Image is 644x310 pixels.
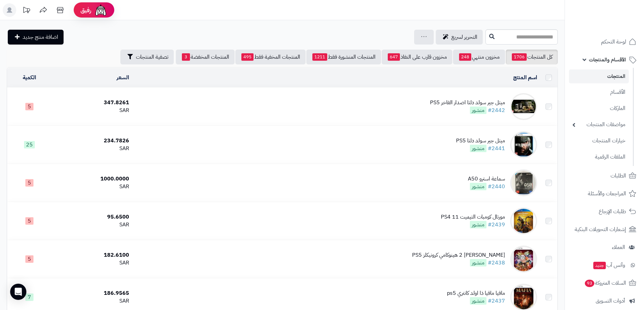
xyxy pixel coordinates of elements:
a: مخزون قارب على النفاذ647 [382,50,452,64]
div: 186.9565 [54,289,129,297]
a: وآتس آبجديد [569,257,640,273]
a: لوحة التحكم [569,34,640,50]
span: طلبات الإرجاع [599,207,626,216]
img: ميتل جير سولد دلتا اصدار الفاخر PS5 [510,93,537,120]
img: ميتل جير سولد دلتا PS5 [510,131,537,158]
img: ai-face.png [94,3,108,17]
a: #2439 [488,221,505,229]
div: 347.8261 [54,99,129,107]
div: 234.7826 [54,137,129,145]
div: ميتل جير سولد دلتا PS5 [456,137,505,145]
a: المنتجات المنشورة فقط1211 [306,50,381,64]
a: مخزون منتهي248 [453,50,505,64]
button: تصفية المنتجات [120,50,174,64]
a: المنتجات [569,69,629,83]
a: #2438 [488,259,505,267]
a: المنتجات المخفضة3 [176,50,235,64]
a: الملفات الرقمية [569,150,629,164]
div: سماعة استرو A50 [468,175,505,183]
a: #2440 [488,182,505,191]
span: 93 [585,280,594,287]
span: 3 [182,53,190,61]
span: المراجعات والأسئلة [588,189,626,198]
a: العملاء [569,239,640,255]
div: SAR [54,145,129,152]
span: لوحة التحكم [601,37,626,47]
span: 647 [388,53,400,61]
span: رفيق [80,6,91,14]
span: العملاء [612,243,625,252]
span: 5 [25,255,33,263]
a: المراجعات والأسئلة [569,186,640,202]
div: SAR [54,297,129,305]
div: مافيا مافيا ذا اولد كانتري ps5 [447,289,505,297]
a: #2437 [488,297,505,305]
span: 248 [459,53,471,61]
a: اسم المنتج [513,74,537,82]
span: السلات المتروكة [584,278,626,288]
img: مورتال كومبات التيميت 11 PS4 [510,207,537,234]
span: أدوات التسويق [596,296,625,306]
a: كل المنتجات1706 [506,50,558,64]
img: logo-2.png [598,17,638,31]
span: التحرير لسريع [451,33,477,41]
span: الأقسام والمنتجات [589,55,626,64]
div: [PERSON_NAME] 2 هينوكامي كرونيكلز PS5 [412,251,505,259]
a: التحرير لسريع [436,30,483,45]
a: اضافة منتج جديد [8,30,64,45]
div: SAR [54,107,129,114]
span: 1706 [512,53,527,61]
span: 1211 [312,53,327,61]
span: إشعارات التحويلات البنكية [575,225,626,234]
span: اضافة منتج جديد [23,33,58,41]
a: السلات المتروكة93 [569,275,640,291]
a: الأقسام [569,85,629,100]
a: #2441 [488,144,505,152]
img: ديمون سلاير 2 هينوكامي كرونيكلز PS5 [510,246,537,273]
div: Open Intercom Messenger [10,284,26,300]
div: 95.6500 [54,213,129,221]
div: مورتال كومبات التيميت 11 PS4 [441,213,505,221]
span: الطلبات [611,171,626,180]
span: 495 [241,53,254,61]
span: 5 [25,217,33,225]
div: 182.6100 [54,251,129,259]
span: منشور [470,107,486,114]
div: 1000.0000 [54,175,129,183]
a: خيارات المنتجات [569,134,629,148]
a: مواصفات المنتجات [569,117,629,132]
span: وآتس آب [593,260,625,270]
span: جديد [593,262,606,269]
span: 5 [25,103,33,110]
span: تصفية المنتجات [136,53,168,61]
span: 25 [24,141,35,148]
a: تحديثات المنصة [18,3,35,19]
span: منشور [470,297,486,305]
span: منشور [470,221,486,228]
span: 5 [25,179,33,187]
span: منشور [470,145,486,152]
a: إشعارات التحويلات البنكية [569,221,640,237]
a: أدوات التسويق [569,293,640,309]
img: سماعة استرو A50 [510,169,537,196]
div: ميتل جير سولد دلتا اصدار الفاخر PS5 [430,99,505,107]
div: SAR [54,221,129,229]
span: منشور [470,183,486,190]
a: الطلبات [569,168,640,184]
div: SAR [54,183,129,191]
a: #2442 [488,106,505,114]
span: منشور [470,259,486,266]
a: الكمية [23,74,36,82]
a: طلبات الإرجاع [569,203,640,220]
span: 7 [25,293,33,301]
a: الماركات [569,101,629,116]
a: السعر [117,74,129,82]
a: المنتجات المخفية فقط495 [235,50,306,64]
div: SAR [54,259,129,267]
